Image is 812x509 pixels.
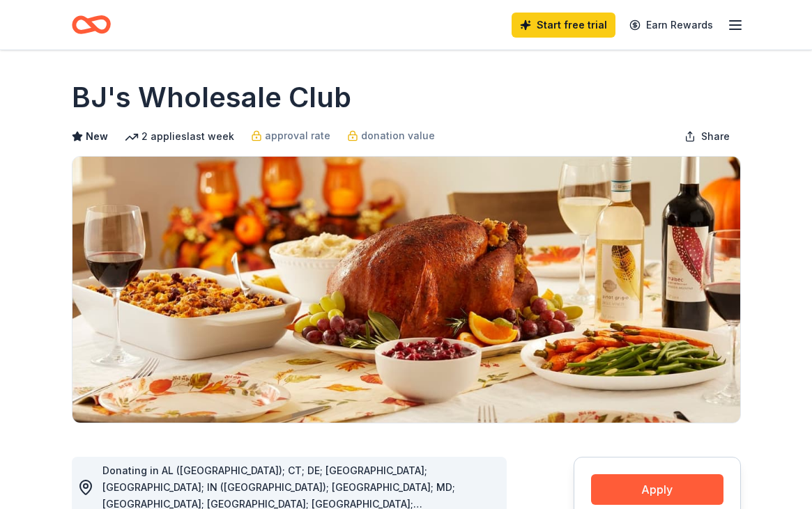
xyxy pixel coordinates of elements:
span: approval rate [265,127,330,144]
div: 2 applies last week [125,128,234,145]
span: Share [701,128,730,145]
img: Image for BJ's Wholesale Club [72,157,740,423]
a: approval rate [251,127,330,144]
a: Earn Rewards [621,13,721,38]
a: Start free trial [512,13,615,38]
h1: BJ's Wholesale Club [72,78,351,117]
button: Apply [591,474,723,505]
a: donation value [347,127,435,144]
button: Share [673,123,741,150]
span: New [86,128,108,145]
span: donation value [361,127,435,144]
a: Home [72,8,111,41]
